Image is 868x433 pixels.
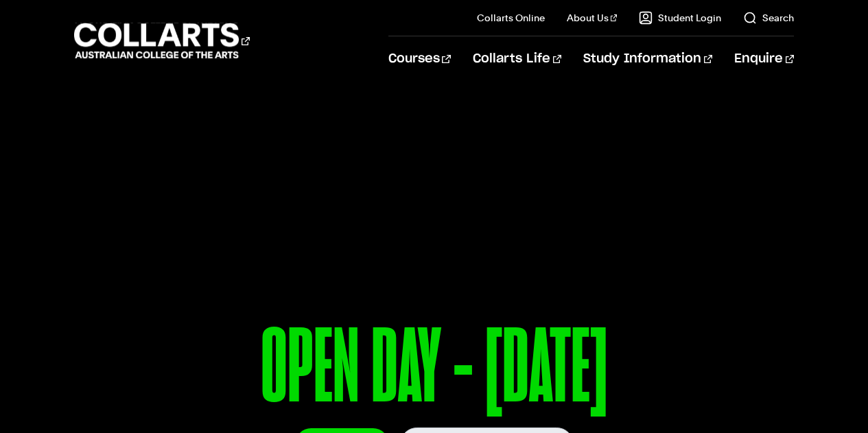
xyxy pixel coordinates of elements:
[473,36,561,82] a: Collarts Life
[583,36,712,82] a: Study Information
[734,36,794,82] a: Enquire
[639,11,721,25] a: Student Login
[74,314,795,428] p: OPEN DAY - [DATE]
[388,36,451,82] a: Courses
[567,11,618,25] a: About Us
[743,11,794,25] a: Search
[74,21,250,60] div: Go to homepage
[477,11,545,25] a: Collarts Online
